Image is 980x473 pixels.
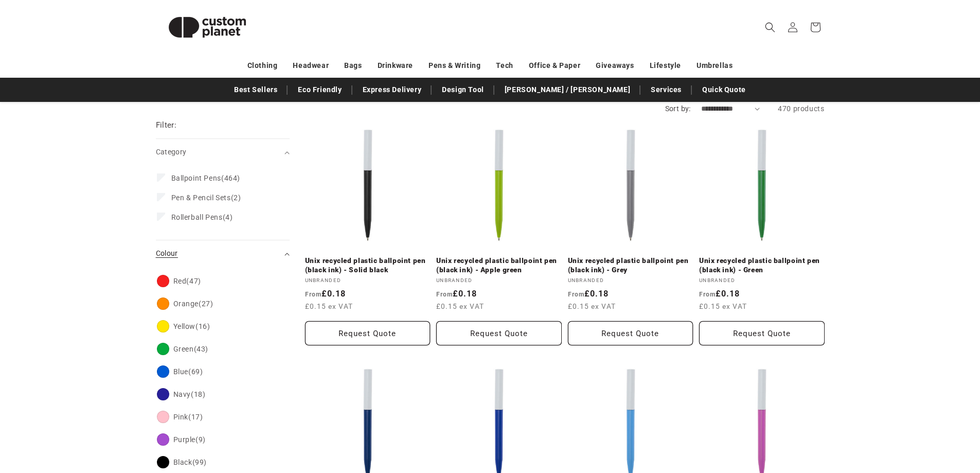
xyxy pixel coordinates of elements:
[171,213,223,221] span: Rollerball Pens
[305,256,431,274] a: Unix recycled plastic ballpoint pen (black ink) - Solid black
[596,57,634,75] a: Giveaways
[496,57,513,75] a: Tech
[293,81,347,99] a: Eco Friendly
[156,4,259,50] img: Custom Planet
[156,240,290,267] summary: Colour (0 selected)
[436,321,562,345] button: Request Quote
[697,81,751,99] a: Quick Quote
[156,119,177,131] h2: Filter:
[697,57,733,75] a: Umbrellas
[247,57,278,75] a: Clothing
[156,249,178,257] span: Colour
[171,173,240,183] span: (464)
[229,81,282,99] a: Best Sellers
[436,256,562,274] a: Unix recycled plastic ballpoint pen (black ink) - Apple green
[665,104,691,113] label: Sort by:
[759,16,781,39] summary: Search
[293,57,329,75] a: Headwear
[529,57,580,75] a: Office & Paper
[429,57,480,75] a: Pens & Writing
[358,81,427,99] a: Express Delivery
[929,424,980,473] iframe: Chat Widget
[344,57,362,75] a: Bags
[650,57,681,75] a: Lifestyle
[171,174,221,182] span: Ballpoint Pens
[437,81,489,99] a: Design Tool
[305,321,431,345] button: Request Quote
[778,104,824,113] span: 470 products
[699,256,825,274] a: Unix recycled plastic ballpoint pen (black ink) - Green
[646,81,687,99] a: Services
[171,213,233,222] span: (4)
[156,139,290,165] summary: Category (0 selected)
[171,194,231,202] span: Pen & Pencil Sets
[156,148,187,156] span: Category
[500,81,635,99] a: [PERSON_NAME] / [PERSON_NAME]
[568,256,693,274] a: Unix recycled plastic ballpoint pen (black ink) - Grey
[699,321,825,345] button: Request Quote
[568,321,693,345] button: Request Quote
[378,57,413,75] a: Drinkware
[171,193,241,202] span: (2)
